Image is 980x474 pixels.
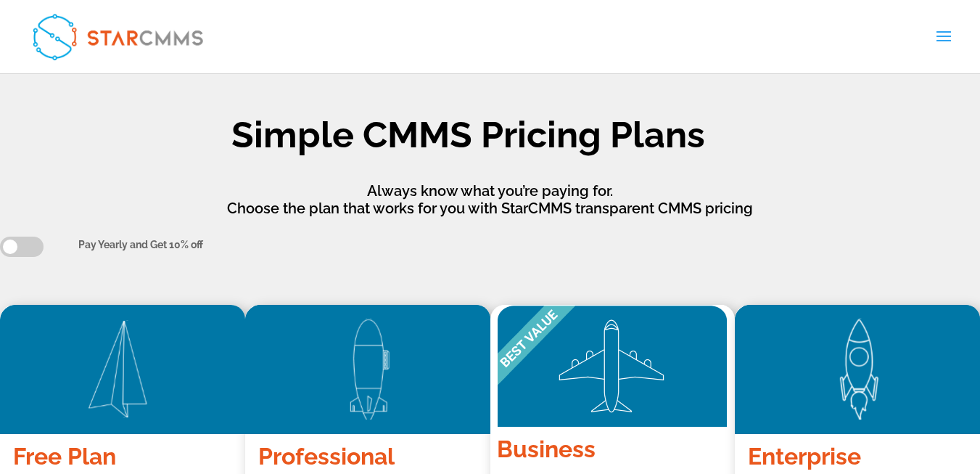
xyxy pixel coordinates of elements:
div: Pay Yearly and Get 10% off [78,237,980,254]
h1: Simple CMMS Pricing Plans [55,117,882,160]
p: Always know what you’re paying for. Choose the plan that works for you with StarCMMS transparent ... [99,182,882,217]
img: StarCMMS [25,6,211,67]
h4: Business [479,436,747,469]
